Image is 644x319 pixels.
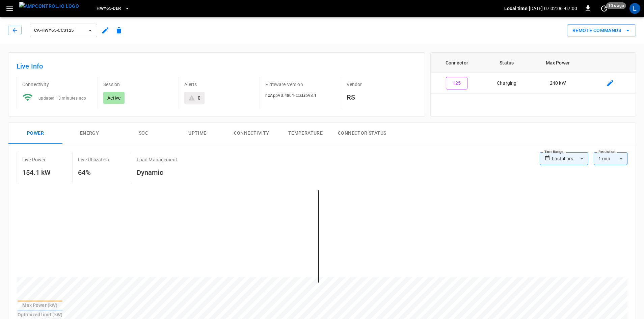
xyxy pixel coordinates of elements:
[78,167,109,178] h6: 64%
[531,73,585,94] td: 240 kW
[97,5,121,12] span: HWY65-DER
[265,81,335,88] p: Firmware Version
[567,24,636,37] button: Remote Commands
[431,53,636,94] table: connector table
[94,2,132,15] button: HWY65-DER
[347,92,417,103] h6: RS
[137,156,177,163] p: Load Management
[606,2,626,9] span: 10 s ago
[38,96,86,101] span: updated 13 minutes ago
[137,167,177,178] h6: Dynamic
[446,77,467,89] button: 125
[17,61,417,72] h6: Live Info
[224,123,278,144] button: Connectivity
[116,123,170,144] button: SOC
[347,81,417,88] p: Vendor
[431,53,483,73] th: Connector
[8,123,62,144] button: Power
[594,152,627,165] div: 1 min
[103,81,173,88] p: Session
[170,123,224,144] button: Uptime
[552,152,588,165] div: Last 4 hrs
[265,93,317,98] span: hxAppV3.4801-ccsLibV3.1
[22,81,92,88] p: Connectivity
[544,149,563,155] label: Time Range
[598,149,615,155] label: Resolution
[19,2,79,10] img: ampcontrol.io logo
[34,27,84,34] span: ca-hwy65-ccs125
[62,123,116,144] button: Energy
[504,5,528,12] p: Local time
[278,123,332,144] button: Temperature
[483,73,531,94] td: Charging
[184,81,254,88] p: Alerts
[22,156,46,163] p: Live Power
[22,167,51,178] h6: 154.1 kW
[332,123,392,144] button: Connector Status
[529,5,577,12] p: [DATE] 07:02:06 -07:00
[599,3,610,14] button: set refresh interval
[30,24,97,37] button: ca-hwy65-ccs125
[567,24,636,37] div: remote commands options
[531,53,585,73] th: Max Power
[107,95,120,101] p: Active
[629,3,640,14] div: profile-icon
[483,53,531,73] th: Status
[78,156,109,163] p: Live Utilization
[198,95,200,101] div: 0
